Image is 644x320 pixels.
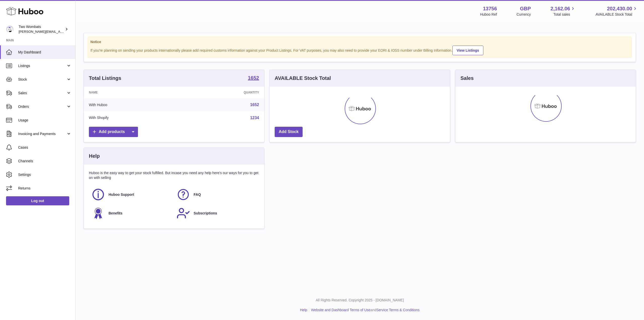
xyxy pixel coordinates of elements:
span: Channels [18,159,71,164]
th: Name [84,87,181,98]
a: Subscriptions [176,206,257,220]
a: Benefits [91,206,171,220]
span: My Dashboard [18,50,71,55]
h3: Help [89,153,100,159]
li: and [309,308,419,312]
a: 2,162.06 Total sales [551,5,576,17]
span: Invoicing and Payments [18,132,66,136]
span: Total sales [553,12,576,17]
a: Service Terms & Conditions [376,308,420,312]
a: Add products [89,127,138,137]
a: 1652 [248,75,259,81]
div: Huboo Ref [480,12,497,17]
p: All Rights Reserved. Copyright 2025 - [DOMAIN_NAME] [80,298,640,303]
span: Huboo Support [109,192,134,197]
span: Listings [18,63,66,68]
td: With Huboo [84,98,181,111]
span: Usage [18,118,71,123]
div: Two Wombats [19,24,64,34]
a: Add Stock [275,127,303,137]
span: Benefits [109,211,122,216]
strong: GBP [520,5,531,12]
a: 1234 [250,116,259,120]
span: Cases [18,145,71,150]
a: 1652 [250,103,259,107]
span: AVAILABLE Stock Total [595,12,638,17]
span: Sales [18,91,66,95]
span: Orders [18,104,66,109]
th: Quantity [181,87,264,98]
span: 202,430.00 [607,5,632,12]
span: Returns [18,186,71,191]
img: philip.carroll@twowombats.com [6,25,14,33]
strong: 1652 [248,75,259,80]
a: Website and Dashboard Terms of Use [311,308,370,312]
div: Currency [517,12,531,17]
a: Help [300,308,307,312]
a: View Listings [452,46,483,55]
span: FAQ [194,192,201,197]
a: Log out [6,196,69,205]
strong: Notice [90,40,629,44]
strong: 13756 [483,5,497,12]
h3: AVAILABLE Stock Total [275,75,331,82]
h3: Sales [460,75,474,82]
a: 202,430.00 AVAILABLE Stock Total [595,5,638,17]
td: With Shopify [84,111,181,124]
a: FAQ [176,188,257,201]
span: Settings [18,172,71,177]
span: [PERSON_NAME][EMAIL_ADDRESS][PERSON_NAME][DOMAIN_NAME] [19,29,128,34]
div: If you're planning on sending your products internationally please add required customs informati... [90,45,629,55]
span: Subscriptions [194,211,217,216]
span: Stock [18,77,66,82]
span: 2,162.06 [551,5,570,12]
h3: Total Listings [89,75,121,82]
p: Huboo is the easy way to get your stock fulfilled. But incase you need any help here's our ways f... [89,171,259,180]
a: Huboo Support [91,188,171,201]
